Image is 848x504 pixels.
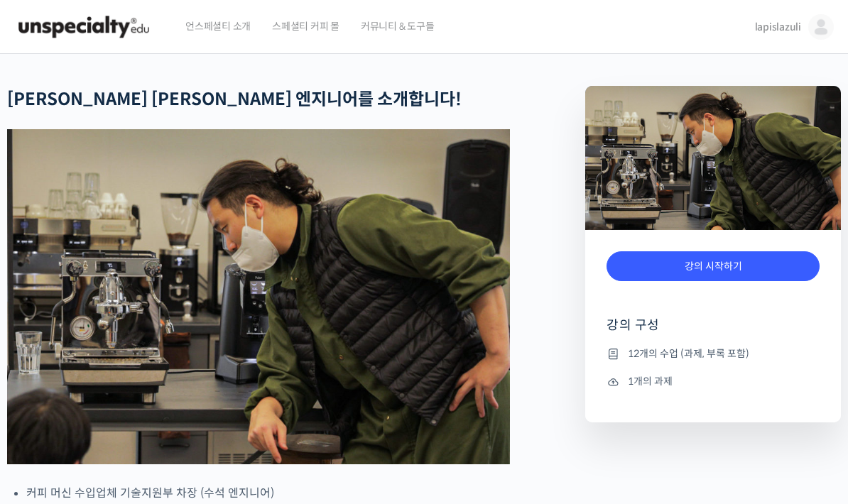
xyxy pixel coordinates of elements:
li: 12개의 수업 (과제, 부록 포함) [607,345,820,362]
h4: 강의 구성 [607,317,820,345]
li: 1개의 과제 [607,373,820,390]
strong: [PERSON_NAME] [PERSON_NAME] 엔지니어를 소개합니다! [7,89,462,110]
li: 커피 머신 수입업체 기술지원부 차장 (수석 엔지니어) [26,483,510,503]
a: 강의 시작하기 [607,251,820,282]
